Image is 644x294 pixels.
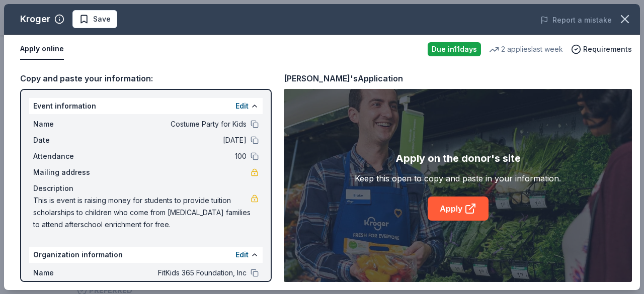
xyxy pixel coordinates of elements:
[33,134,101,146] span: Date
[355,172,561,184] div: Keep this open to copy and paste in your information.
[583,43,632,55] span: Requirements
[540,14,612,26] button: Report a mistake
[235,100,249,112] button: Edit
[20,39,64,60] button: Apply online
[101,150,247,162] span: 100
[20,11,50,27] div: Kroger
[489,43,563,55] div: 2 applies last week
[33,194,251,231] span: This is event is raising money for students to provide tuition scholarships to children who come ...
[284,72,403,85] div: [PERSON_NAME]'s Application
[20,72,272,85] div: Copy and paste your information:
[428,42,481,56] div: Due in 11 days
[72,10,117,28] button: Save
[33,267,101,279] span: Name
[101,118,247,130] span: Costume Party for Kids
[33,182,259,194] div: Description
[101,267,247,279] span: FitKids 365 Foundation, Inc
[235,249,249,261] button: Edit
[395,150,521,166] div: Apply on the donor's site
[29,98,263,114] div: Event information
[93,13,111,25] span: Save
[33,166,101,178] span: Mailing address
[571,43,632,55] button: Requirements
[33,150,101,162] span: Attendance
[428,197,489,221] a: Apply
[101,134,247,146] span: [DATE]
[33,118,101,130] span: Name
[29,247,263,263] div: Organization information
